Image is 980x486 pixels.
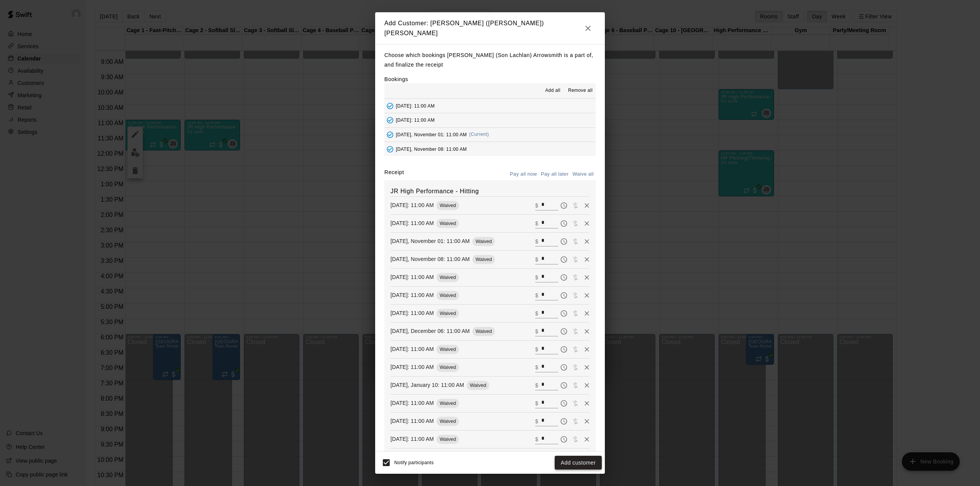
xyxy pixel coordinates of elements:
[570,435,581,442] span: Waive payment
[384,142,596,156] button: Added - Collect Payment[DATE], November 08: 11:00 AM
[390,399,434,407] p: [DATE]: 11:00 AM
[539,168,571,180] button: Pay all later
[508,168,539,180] button: Pay all now
[390,201,434,209] p: [DATE]: 11:00 AM
[570,292,581,298] span: Waive payment
[390,345,434,353] p: [DATE]: 11:00 AM
[396,103,435,108] span: [DATE]: 11:00 AM
[570,400,581,406] span: Waive payment
[472,328,495,334] span: Waived
[436,202,459,208] span: Waived
[570,168,596,180] button: Waive all
[390,381,464,389] p: [DATE], January 10: 11:00 AM
[390,291,434,299] p: [DATE]: 11:00 AM
[581,254,593,265] button: Remove
[558,364,570,370] span: Pay later
[570,418,581,424] span: Waive payment
[384,100,396,112] button: Added - Collect Payment
[570,220,581,226] span: Waive payment
[384,144,396,155] button: Added - Collect Payment
[558,238,570,244] span: Pay later
[390,327,470,335] p: [DATE], December 06: 11:00 AM
[535,328,538,335] p: $
[375,12,605,44] h2: Add Customer: [PERSON_NAME] ([PERSON_NAME]) [PERSON_NAME]
[394,460,434,465] span: Notify participants
[558,256,570,262] span: Pay later
[436,310,459,316] span: Waived
[558,418,570,424] span: Pay later
[436,364,459,370] span: Waived
[545,87,560,95] span: Add all
[384,168,404,180] label: Receipt
[570,346,581,352] span: Waive payment
[390,255,470,263] p: [DATE], November 08: 11:00 AM
[384,113,596,127] button: Added - Collect Payment[DATE]: 11:00 AM
[558,274,570,280] span: Pay later
[535,256,538,263] p: $
[436,274,459,280] span: Waived
[555,456,602,470] button: Add customer
[390,273,434,281] p: [DATE]: 11:00 AM
[570,202,581,208] span: Waive payment
[384,114,396,126] button: Added - Collect Payment
[436,400,459,406] span: Waived
[436,220,459,226] span: Waived
[390,219,434,227] p: [DATE]: 11:00 AM
[570,364,581,370] span: Waive payment
[581,398,593,409] button: Remove
[581,308,593,319] button: Remove
[472,256,495,262] span: Waived
[390,237,470,245] p: [DATE], November 01: 11:00 AM
[535,364,538,371] p: $
[390,309,434,317] p: [DATE]: 11:00 AM
[581,434,593,445] button: Remove
[535,220,538,227] p: $
[436,418,459,424] span: Waived
[581,380,593,391] button: Remove
[541,85,565,97] button: Add all
[581,290,593,301] button: Remove
[570,382,581,388] span: Waive payment
[581,326,593,337] button: Remove
[535,202,538,209] p: $
[436,292,459,298] span: Waived
[570,238,581,244] span: Waive payment
[535,435,538,443] p: $
[581,416,593,427] button: Remove
[581,272,593,283] button: Remove
[396,146,467,152] span: [DATE], November 08: 11:00 AM
[472,238,495,244] span: Waived
[535,400,538,407] p: $
[436,436,459,442] span: Waived
[535,346,538,353] p: $
[581,236,593,247] button: Remove
[558,400,570,406] span: Pay later
[396,117,435,123] span: [DATE]: 11:00 AM
[467,382,489,388] span: Waived
[570,310,581,316] span: Waive payment
[390,186,590,196] h6: JR High Performance - Hitting
[581,344,593,355] button: Remove
[558,292,570,298] span: Pay later
[535,310,538,317] p: $
[535,238,538,245] p: $
[570,256,581,262] span: Waive payment
[396,132,467,137] span: [DATE], November 01: 11:00 AM
[558,382,570,388] span: Pay later
[581,200,593,211] button: Remove
[581,362,593,373] button: Remove
[570,274,581,280] span: Waive payment
[581,218,593,229] button: Remove
[558,202,570,208] span: Pay later
[390,363,434,371] p: [DATE]: 11:00 AM
[535,292,538,299] p: $
[535,274,538,281] p: $
[436,346,459,352] span: Waived
[570,328,581,334] span: Waive payment
[384,129,396,140] button: Added - Collect Payment
[565,85,596,97] button: Remove all
[535,382,538,389] p: $
[535,418,538,425] p: $
[558,220,570,226] span: Pay later
[384,99,596,113] button: Added - Collect Payment[DATE]: 11:00 AM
